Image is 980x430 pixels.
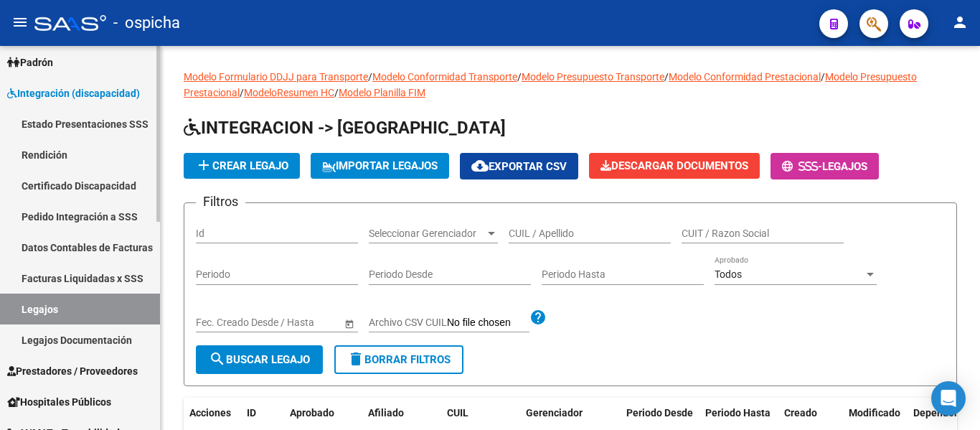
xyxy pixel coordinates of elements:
[447,317,529,329] input: Archivo CSV CUIL
[189,407,231,419] span: Acciones
[253,317,323,329] input: End date
[715,268,742,280] span: Todos
[113,7,180,39] span: - ospicha
[195,159,288,172] span: Crear Legajo
[334,345,463,374] button: Borrar Filtros
[347,350,364,368] mat-icon: delete
[522,71,664,83] a: Modelo Presupuesto Transporte
[447,407,468,419] span: CUIL
[526,407,583,419] span: Gerenciador
[7,363,138,379] span: Prestadores / Proveedores
[471,157,489,174] mat-icon: cloud_download
[341,316,357,331] button: Open calendar
[244,87,334,98] a: ModeloResumen HC
[196,192,245,212] h3: Filtros
[913,407,974,419] span: Dependencia
[626,407,693,419] span: Periodo Desde
[372,71,517,83] a: Modelo Conformidad Transporte
[705,407,771,419] span: Periodo Hasta
[782,160,822,173] span: -
[822,160,867,173] span: Legajos
[196,317,240,329] input: Start date
[368,407,404,419] span: Afiliado
[7,55,53,70] span: Padrón
[290,407,334,419] span: Aprobado
[11,14,29,31] mat-icon: menu
[7,85,140,101] span: Integración (discapacidad)
[471,160,567,173] span: Exportar CSV
[311,153,449,179] button: IMPORTAR LEGAJOS
[529,309,547,326] mat-icon: help
[209,350,226,368] mat-icon: search
[339,87,425,98] a: Modelo Planilla FIM
[600,159,748,172] span: Descargar Documentos
[460,153,578,179] button: Exportar CSV
[369,317,447,328] span: Archivo CSV CUIL
[209,353,310,366] span: Buscar Legajo
[784,407,817,419] span: Creado
[951,14,969,31] mat-icon: person
[669,71,821,83] a: Modelo Conformidad Prestacional
[196,345,323,374] button: Buscar Legajo
[931,381,966,416] div: Open Intercom Messenger
[184,118,506,138] span: INTEGRACION -> [GEOGRAPHIC_DATA]
[849,407,900,419] span: Modificado
[589,153,760,179] button: Descargar Documentos
[184,153,300,179] button: Crear Legajo
[322,159,438,172] span: IMPORTAR LEGAJOS
[184,71,368,83] a: Modelo Formulario DDJJ para Transporte
[347,353,451,366] span: Borrar Filtros
[7,394,111,410] span: Hospitales Públicos
[195,156,212,174] mat-icon: add
[369,228,485,240] span: Seleccionar Gerenciador
[247,407,256,419] span: ID
[771,153,879,179] button: -Legajos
